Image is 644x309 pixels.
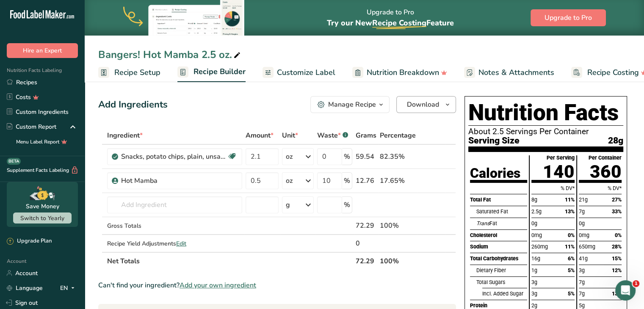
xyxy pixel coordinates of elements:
div: 0 [356,238,376,248]
a: Language [7,281,43,295]
span: 16g [531,255,540,262]
a: Notes & Attachments [464,63,554,82]
div: EN [60,283,78,293]
div: 12.76 [356,176,376,186]
div: 59.54 [356,152,376,162]
span: 6% [568,255,575,262]
div: Waste [317,130,348,141]
span: 11% [565,243,575,250]
span: 2g [531,302,537,309]
span: 5% [568,267,575,273]
span: 0g [579,220,585,226]
span: Recipe Costing [587,67,639,78]
span: 5g [579,302,585,309]
div: Total Carbohydrates [470,253,527,265]
span: Amount [246,130,274,141]
span: Recipe Setup [114,67,160,78]
span: Percentage [380,130,416,141]
div: Gross Totals [107,221,242,230]
span: 41g [579,255,588,262]
button: Upgrade to Pro [531,9,606,26]
span: Serving Size [468,136,520,145]
div: Incl. Added Sugar [482,288,527,300]
div: 100% [380,221,416,231]
div: Calories [470,166,520,180]
input: Add Ingredient [107,196,242,213]
th: 100% [378,252,417,270]
i: Trans [476,220,489,226]
div: g [286,200,290,210]
span: Switch to Yearly [20,214,64,222]
div: Bangers! Hot Mamba 2.5 oz. [98,47,242,62]
span: 0mg [579,232,589,238]
div: Snacks, potato chips, plain, unsalted [121,152,227,162]
div: Add Ingredients [98,98,168,112]
div: Per Serving [547,155,575,161]
span: 3g [531,279,537,285]
span: 260mg [531,243,548,250]
div: 82.35% [380,152,416,162]
span: Unit [282,130,298,141]
a: Nutrition Breakdown [352,63,447,82]
button: Manage Recipe [310,96,390,113]
span: Customize Label [277,67,335,78]
th: 72.29 [354,252,378,270]
p: About 2.5 Servings Per Container [468,127,623,136]
span: 27% [612,196,622,203]
span: 11% [565,196,575,203]
span: Grams [356,130,376,141]
div: Hot Mamba [121,176,227,186]
span: 15% [612,255,622,262]
a: Customize Label [263,63,335,82]
div: 17.65% [380,176,416,186]
span: Recipe Costing [372,18,426,28]
span: 33% [612,208,622,215]
span: 0% [568,232,575,238]
span: 12% [612,267,622,273]
span: 0g [531,220,537,226]
span: 7g [579,208,585,215]
span: Recipe Builder [193,66,246,77]
div: Save Money [26,202,59,211]
span: 28g [608,136,623,145]
span: Edit [176,240,186,248]
span: 3g [531,290,537,297]
span: 13% [612,290,622,297]
div: Total Sugars [476,276,527,288]
span: 7g [579,290,585,297]
span: 7g [579,279,585,285]
span: 13% [565,208,575,215]
span: 140 [543,161,575,182]
div: Dietary Fiber [476,265,527,276]
h1: Nutrition Facts [468,100,623,126]
button: Switch to Yearly [13,212,72,223]
span: 8g [531,196,537,203]
span: 1g [531,267,537,273]
a: Recipe Builder [177,62,246,83]
div: 72.29 [356,221,376,231]
span: 360 [590,161,622,182]
div: Saturated Fat [476,206,527,218]
div: Can't find your ingredient? [98,280,456,290]
div: Manage Recipe [328,99,376,110]
button: Hire an Expert [7,43,78,58]
span: 0% [615,232,622,238]
iframe: Intercom live chat [615,280,636,301]
div: oz [286,152,293,162]
th: Net Totals [105,252,354,270]
div: Upgrade Plan [7,237,52,246]
div: Sodium [470,241,527,253]
span: Ingredient [107,130,143,141]
span: 650mg [579,243,595,250]
span: 3g [579,267,585,273]
span: 28% [612,243,622,250]
a: Recipe Setup [98,63,160,82]
span: Nutrition Breakdown [367,67,439,78]
span: Download [407,99,439,110]
span: 1 [633,280,639,287]
div: Upgrade to Pro [327,0,454,36]
div: BETA [7,158,21,165]
div: Total Fat [470,194,527,206]
span: Upgrade to Pro [544,13,592,23]
span: Notes & Attachments [478,67,554,78]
